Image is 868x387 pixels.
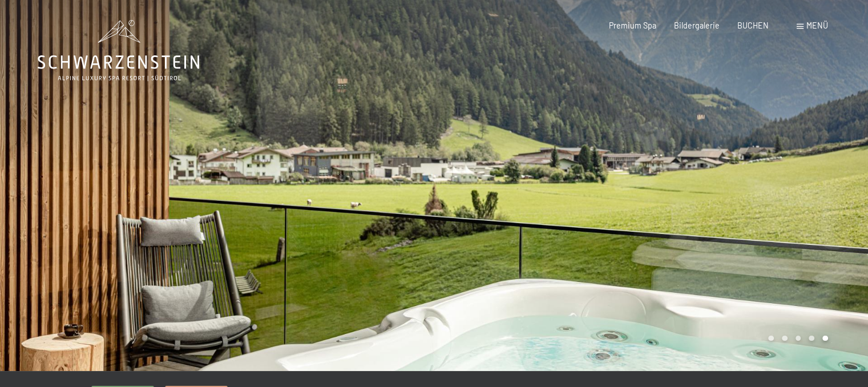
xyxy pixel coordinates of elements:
[674,21,720,30] a: Bildergalerie
[737,21,769,30] a: BUCHEN
[609,21,656,30] a: Premium Spa
[806,21,828,30] span: Menü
